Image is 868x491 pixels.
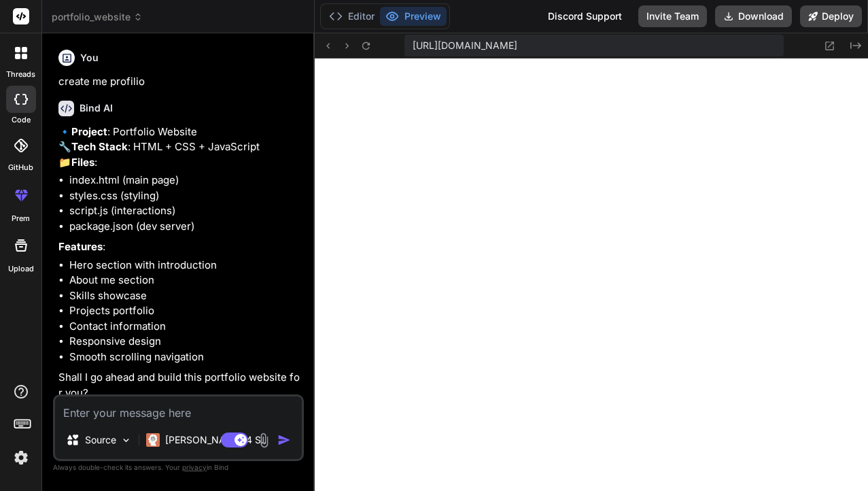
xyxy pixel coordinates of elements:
[58,240,103,253] strong: Features
[315,58,868,491] iframe: Preview
[8,263,34,275] label: Upload
[715,5,792,27] button: Download
[71,140,128,153] strong: Tech Stack
[12,114,31,126] label: code
[71,125,107,138] strong: Project
[80,101,113,115] h6: Bind AI
[58,124,301,171] p: 🔹 : Portfolio Website 🔧 : HTML + CSS + JavaScript 📁 :
[69,258,301,273] li: Hero section with introduction
[165,433,266,447] p: [PERSON_NAME] 4 S..
[69,188,301,204] li: styles.css (styling)
[800,5,862,27] button: Deploy
[69,203,301,219] li: script.js (interactions)
[69,303,301,319] li: Projects portfolio
[120,435,132,446] img: Pick Models
[8,162,33,173] label: GitHub
[413,39,517,52] span: [URL][DOMAIN_NAME]
[380,7,447,26] button: Preview
[69,173,301,188] li: index.html (main page)
[324,7,380,26] button: Editor
[638,5,707,27] button: Invite Team
[69,273,301,288] li: About me section
[69,288,301,304] li: Skills showcase
[540,5,630,27] div: Discord Support
[12,213,30,224] label: prem
[52,10,143,24] span: portfolio_website
[71,156,94,169] strong: Files
[10,446,33,469] img: settings
[69,350,301,365] li: Smooth scrolling navigation
[277,433,291,447] img: icon
[69,319,301,335] li: Contact information
[58,74,301,90] p: create me profilio
[146,433,160,447] img: Claude 4 Sonnet
[85,433,116,447] p: Source
[80,51,99,65] h6: You
[58,239,301,255] p: :
[69,219,301,235] li: package.json (dev server)
[256,433,272,448] img: attachment
[58,370,301,401] p: Shall I go ahead and build this portfolio website for you?
[53,461,304,474] p: Always double-check its answers. Your in Bind
[6,69,35,80] label: threads
[182,463,207,471] span: privacy
[69,334,301,350] li: Responsive design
